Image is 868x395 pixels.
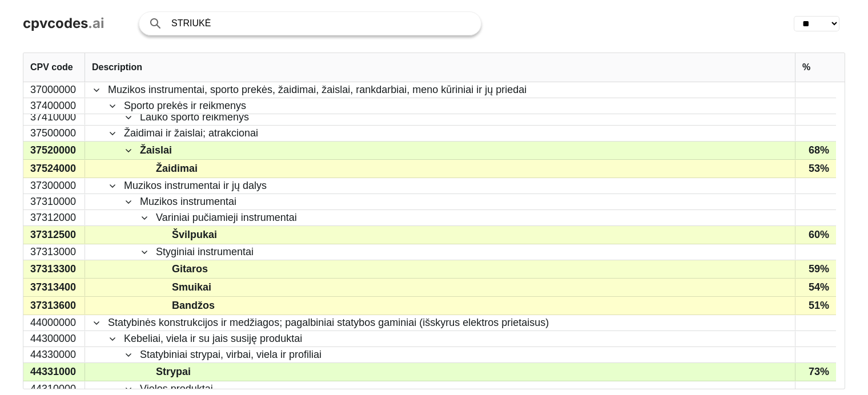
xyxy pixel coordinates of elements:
span: Švilpukai [172,227,217,243]
span: Description [92,62,142,72]
span: Variniai pučiamieji instrumentai [156,211,297,225]
span: Styginiai instrumentai [156,245,254,259]
div: 54% [795,279,836,296]
span: Žaislai [140,142,172,159]
span: Muzikos instrumentai [140,195,236,209]
span: CPV code [30,62,73,72]
div: 37000000 [23,82,85,98]
div: 37312000 [23,210,85,225]
span: Smuikai [172,279,211,296]
div: 44331000 [23,363,85,381]
span: Muzikos instrumentai ir jų dalys [124,179,267,193]
div: 68% [795,142,836,159]
div: 37410000 [23,110,85,125]
span: cpvcodes [23,15,88,31]
span: Žaidimai [156,160,198,177]
div: 44300000 [23,331,85,346]
div: 51% [795,297,836,315]
span: Statybinės konstrukcijos ir medžiagos; pagalbiniai statybos gaminiai (išskyrus elektros prietaisus) [108,316,549,330]
div: 44330000 [23,347,85,362]
input: Search products or services... [171,12,469,35]
span: Statybiniai strypai, virbai, viela ir profiliai [140,348,322,362]
div: 37310000 [23,194,85,209]
span: % [802,62,810,72]
div: 44000000 [23,315,85,330]
div: 37312500 [23,226,85,244]
div: 53% [795,160,836,178]
span: Lauko sporto reikmenys [140,110,249,124]
span: Kebeliai, viela ir su jais susiję produktai [124,332,302,346]
span: Strypai [156,364,191,380]
div: 37313600 [23,297,85,315]
div: 37500000 [23,126,85,141]
div: 37400000 [23,98,85,114]
div: 37520000 [23,142,85,159]
div: 37313400 [23,279,85,296]
div: 37300000 [23,178,85,194]
span: Muzikos instrumentai, sporto prekės, žaidimai, žaislai, rankdarbiai, meno kūriniai ir jų priedai [108,83,527,97]
span: .ai [88,15,105,31]
div: 37524000 [23,160,85,178]
span: Žaidimai ir žaislai; atrakcionai [124,126,258,140]
div: 37313000 [23,244,85,260]
span: Bandžos [172,297,215,314]
div: 37313300 [23,260,85,278]
span: Sporto prekės ir reikmenys [124,99,246,113]
span: Gitaros [172,261,208,277]
div: 60% [795,226,836,244]
div: 59% [795,260,836,278]
a: cpvcodes.ai [23,15,105,32]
